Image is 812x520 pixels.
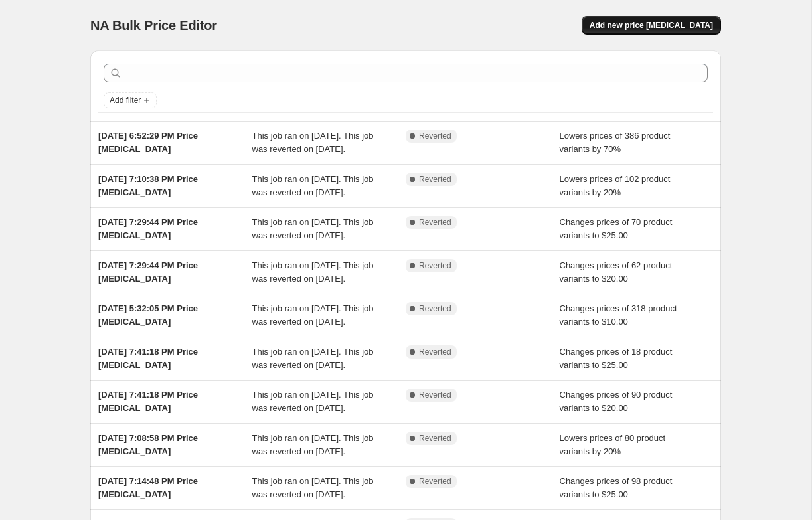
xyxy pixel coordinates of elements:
[560,131,671,154] span: Lowers prices of 386 product variants by 70%
[252,303,374,327] span: This job ran on [DATE]. This job was reverted on [DATE].
[98,476,198,499] span: [DATE] 7:14:48 PM Price [MEDICAL_DATA]
[252,390,374,413] span: This job ran on [DATE]. This job was reverted on [DATE].
[419,433,451,444] span: Reverted
[560,476,673,499] span: Changes prices of 98 product variants to $25.00
[252,476,374,499] span: This job ran on [DATE]. This job was reverted on [DATE].
[252,433,374,456] span: This job ran on [DATE]. This job was reverted on [DATE].
[419,390,451,400] span: Reverted
[590,20,713,31] span: Add new price [MEDICAL_DATA]
[90,18,217,33] span: NA Bulk Price Editor
[419,174,451,185] span: Reverted
[419,347,451,357] span: Reverted
[560,260,673,284] span: Changes prices of 62 product variants to $20.00
[98,347,198,370] span: [DATE] 7:41:18 PM Price [MEDICAL_DATA]
[560,347,673,370] span: Changes prices of 18 product variants to $25.00
[98,174,198,197] span: [DATE] 7:10:38 PM Price [MEDICAL_DATA]
[252,260,374,284] span: This job ran on [DATE]. This job was reverted on [DATE].
[419,217,451,228] span: Reverted
[560,217,673,240] span: Changes prices of 70 product variants to $25.00
[419,260,451,271] span: Reverted
[252,347,374,370] span: This job ran on [DATE]. This job was reverted on [DATE].
[560,303,677,327] span: Changes prices of 318 product variants to $10.00
[98,433,198,456] span: [DATE] 7:08:58 PM Price [MEDICAL_DATA]
[252,131,374,154] span: This job ran on [DATE]. This job was reverted on [DATE].
[104,92,157,108] button: Add filter
[560,390,673,413] span: Changes prices of 90 product variants to $20.00
[419,131,451,141] span: Reverted
[98,260,198,284] span: [DATE] 7:29:44 PM Price [MEDICAL_DATA]
[419,303,451,314] span: Reverted
[582,16,721,35] button: Add new price [MEDICAL_DATA]
[98,131,198,154] span: [DATE] 6:52:29 PM Price [MEDICAL_DATA]
[560,174,671,197] span: Lowers prices of 102 product variants by 20%
[419,476,451,487] span: Reverted
[98,217,198,240] span: [DATE] 7:29:44 PM Price [MEDICAL_DATA]
[560,433,666,456] span: Lowers prices of 80 product variants by 20%
[252,217,374,240] span: This job ran on [DATE]. This job was reverted on [DATE].
[98,390,198,413] span: [DATE] 7:41:18 PM Price [MEDICAL_DATA]
[252,174,374,197] span: This job ran on [DATE]. This job was reverted on [DATE].
[110,95,141,106] span: Add filter
[98,303,198,327] span: [DATE] 5:32:05 PM Price [MEDICAL_DATA]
